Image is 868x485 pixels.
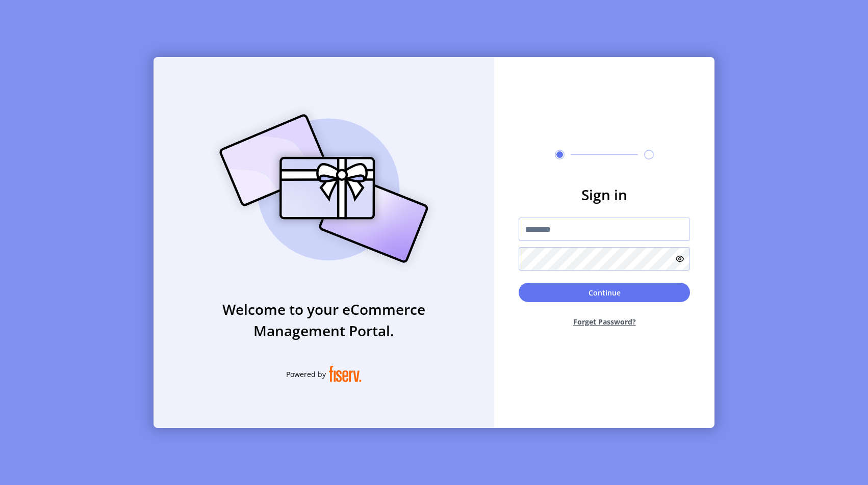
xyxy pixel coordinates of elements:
span: Powered by [286,369,326,380]
h3: Welcome to your eCommerce Management Portal. [154,299,494,341]
h3: Sign in [519,184,690,205]
img: card_Illustration.svg [204,103,444,274]
button: Continue [519,283,690,302]
button: Forget Password? [519,308,690,335]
